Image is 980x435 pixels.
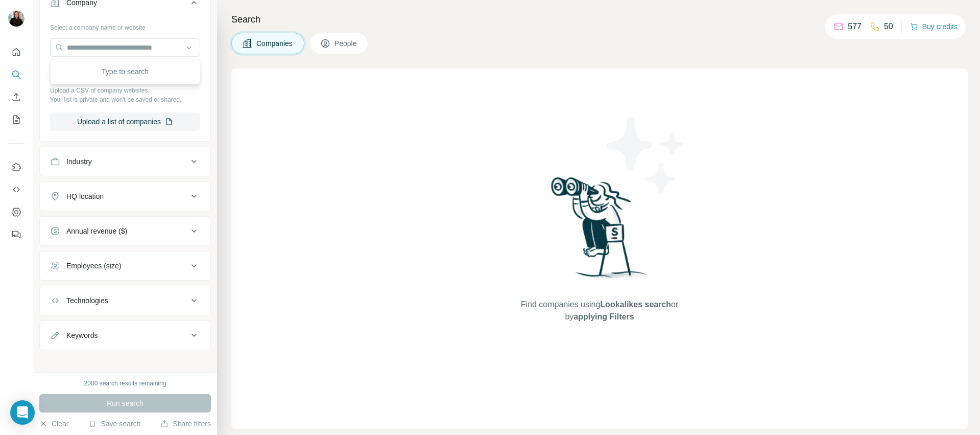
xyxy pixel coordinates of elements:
[66,330,98,340] div: Keywords
[40,219,210,243] button: Annual revenue ($)
[40,323,210,348] button: Keywords
[573,312,634,321] span: applying Filters
[40,184,210,209] button: HQ location
[50,112,200,131] button: Upload a list of companies
[66,226,127,236] div: Annual revenue ($)
[10,400,35,425] div: Open Intercom Messenger
[8,110,25,129] button: My lists
[231,12,968,27] h4: Search
[256,38,294,49] span: Companies
[8,203,25,221] button: Dashboard
[600,300,671,309] span: Lookalikes search
[884,20,893,33] p: 50
[66,295,108,306] div: Technologies
[53,61,198,82] div: Type to search
[8,10,25,27] img: Avatar
[50,19,200,32] div: Select a company name or website
[40,288,210,313] button: Technologies
[910,19,958,34] button: Buy credits
[50,86,200,95] p: Upload a CSV of company websites.
[50,95,200,104] p: Your list is private and won't be saved or shared.
[160,419,211,429] button: Share filters
[40,149,210,174] button: Industry
[84,379,166,388] div: 2000 search results remaining
[8,43,25,61] button: Quick start
[600,109,691,201] img: Surfe Illustration - Stars
[39,419,68,429] button: Clear
[8,225,25,244] button: Feedback
[546,174,653,288] img: Surfe Illustration - Woman searching with binoculars
[848,20,862,33] p: 577
[334,38,358,49] span: People
[8,88,25,106] button: Enrich CSV
[40,254,210,278] button: Employees (size)
[66,191,104,201] div: HQ location
[66,156,92,167] div: Industry
[66,261,121,271] div: Employees (size)
[8,65,25,84] button: Search
[518,299,681,323] span: Find companies using or by
[88,419,140,429] button: Save search
[8,158,25,176] button: Use Surfe on LinkedIn
[8,180,25,199] button: Use Surfe API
